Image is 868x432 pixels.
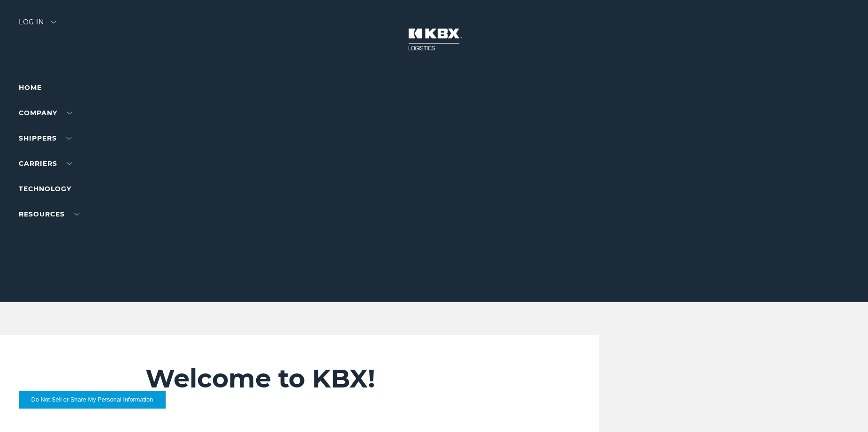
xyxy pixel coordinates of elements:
a: Carriers [19,159,72,168]
a: SHIPPERS [19,134,72,142]
img: arrow [51,21,56,23]
h2: Welcome to KBX! [145,363,536,394]
a: Home [19,83,42,92]
div: Log in [19,19,56,32]
img: kbx logo [399,19,469,60]
a: RESOURCES [19,210,80,218]
a: Company [19,109,72,117]
a: Technology [19,185,71,193]
button: Do Not Sell or Share My Personal Information [19,391,166,409]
